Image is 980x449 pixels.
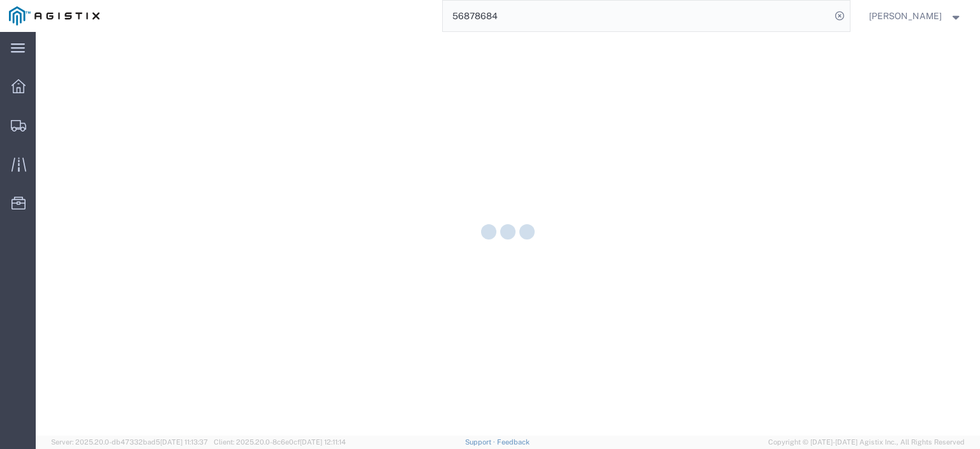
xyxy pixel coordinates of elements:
span: [DATE] 12:11:14 [300,438,346,446]
span: [DATE] 11:13:37 [160,438,208,446]
span: Jesse Jordan [869,9,942,23]
span: Copyright © [DATE]-[DATE] Agistix Inc., All Rights Reserved [768,437,965,448]
a: Feedback [497,438,530,446]
a: Support [465,438,497,446]
input: Search for shipment number, reference number [443,1,831,31]
span: Client: 2025.20.0-8c6e0cf [214,438,346,446]
button: [PERSON_NAME] [868,8,963,24]
span: Server: 2025.20.0-db47332bad5 [51,438,208,446]
img: logo [9,6,100,26]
